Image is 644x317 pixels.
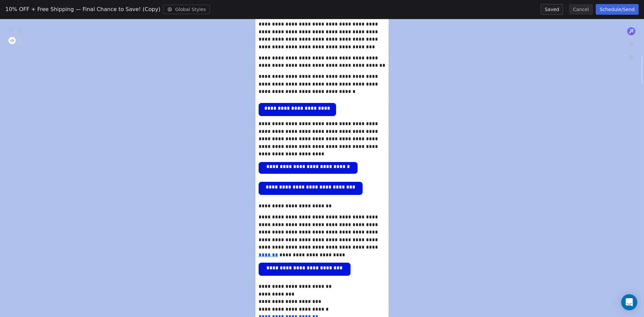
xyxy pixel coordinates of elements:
[5,5,160,13] span: 10% OFF + Free Shipping — Final Chance to Save! (Copy)
[596,4,639,15] button: Schedule/Send
[541,4,563,15] button: Saved
[163,5,210,14] button: Global Styles
[621,294,637,310] div: Open Intercom Messenger
[569,4,593,15] button: Cancel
